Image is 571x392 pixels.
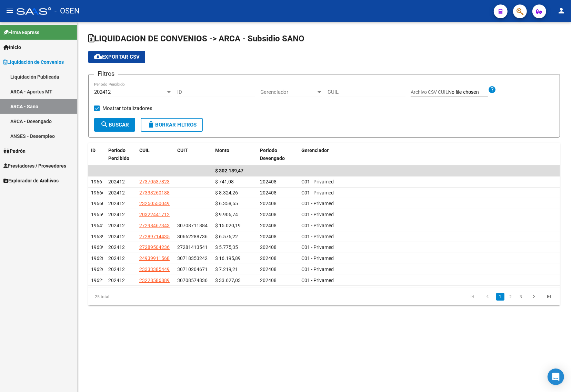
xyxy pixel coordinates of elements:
[301,212,334,217] span: C01 - Privamed
[108,244,125,250] span: 202412
[260,179,277,184] span: 202408
[139,223,170,228] span: 27298467343
[301,179,334,184] span: C01 - Privamed
[260,148,285,161] span: Periodo Devengado
[301,223,334,228] span: C01 - Privamed
[448,89,488,96] input: Archivo CSV CUIL
[505,291,516,303] li: page 2
[177,278,208,283] span: 30708574836
[88,51,145,63] button: Exportar CSV
[177,234,208,239] span: 30662288736
[215,244,238,250] span: $ 5.775,35
[260,255,277,261] span: 202408
[91,255,108,261] span: 196288
[260,190,277,195] span: 202408
[527,293,540,301] a: go to next page
[260,267,277,272] span: 202408
[94,54,140,60] span: Exportar CSV
[108,212,125,217] span: 202412
[260,278,277,283] span: 202408
[91,278,108,283] span: 196219
[260,223,277,228] span: 202408
[3,58,64,66] span: Liquidación de Convenios
[3,43,21,51] span: Inicio
[3,177,59,184] span: Explorador de Archivos
[215,255,241,261] span: $ 16.195,89
[496,293,504,301] a: 1
[91,201,108,206] span: 196601
[215,278,241,283] span: $ 33.627,03
[177,255,208,261] span: 30718353242
[215,190,238,195] span: $ 8.324,26
[108,179,125,184] span: 202412
[108,148,129,161] span: Período Percibido
[466,293,479,301] a: go to first page
[102,104,152,112] span: Mostrar totalizadores
[139,278,170,283] span: 23228586889
[516,291,526,303] li: page 3
[108,278,125,283] span: 202412
[91,148,96,153] span: ID
[91,223,108,228] span: 196414
[139,267,170,272] span: 23333385449
[108,223,125,228] span: 202412
[91,234,108,239] span: 196398
[488,86,496,94] mat-icon: help
[91,212,108,217] span: 196590
[139,148,150,153] span: CUIL
[3,162,66,170] span: Prestadores / Proveedores
[139,234,170,239] span: 27289714435
[481,293,494,301] a: go to previous page
[91,179,108,184] span: 196674
[108,267,125,272] span: 202412
[3,29,39,36] span: Firma Express
[301,190,334,195] span: C01 - Privamed
[212,143,257,166] datatable-header-cell: Monto
[139,201,170,206] span: 23250550049
[3,147,26,155] span: Padrón
[299,143,560,166] datatable-header-cell: Gerenciador
[88,288,181,305] div: 25 total
[139,212,170,217] span: 20322441712
[301,244,334,250] span: C01 - Privamed
[141,118,203,132] button: Borrar Filtros
[542,293,555,301] a: go to last page
[174,143,212,166] datatable-header-cell: CUIT
[177,267,208,272] span: 30710204671
[147,122,197,128] span: Borrar Filtros
[91,190,108,195] span: 196664
[177,148,188,153] span: CUIT
[301,267,334,272] span: C01 - Privamed
[301,148,329,153] span: Gerenciador
[215,212,238,217] span: $ 9.906,74
[108,234,125,239] span: 202412
[91,267,108,272] span: 196265
[257,143,299,166] datatable-header-cell: Periodo Devengado
[260,212,277,217] span: 202408
[139,190,170,195] span: 27333260188
[91,244,108,250] span: 196397
[215,223,241,228] span: $ 15.020,19
[215,179,234,184] span: $ 741,08
[260,234,277,239] span: 202408
[215,267,238,272] span: $ 7.219,21
[260,201,277,206] span: 202408
[507,293,515,301] a: 2
[301,234,334,239] span: C01 - Privamed
[517,293,525,301] a: 3
[147,120,155,129] mat-icon: delete
[94,89,111,95] span: 202412
[108,201,125,206] span: 202412
[88,143,106,166] datatable-header-cell: ID
[94,118,135,132] button: Buscar
[301,201,334,206] span: C01 - Privamed
[260,89,316,95] span: Gerenciador
[54,3,80,19] span: - OSEN
[94,52,102,61] mat-icon: cloud_download
[6,7,14,15] mat-icon: menu
[139,255,170,261] span: 24939911568
[215,201,238,206] span: $ 6.358,55
[177,223,208,228] span: 30708711884
[108,255,125,261] span: 202412
[215,148,229,153] span: Monto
